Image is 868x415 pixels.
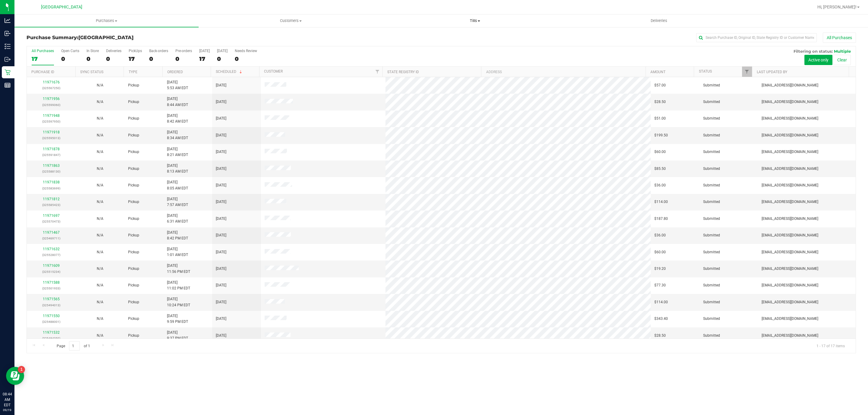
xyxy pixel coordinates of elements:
span: [DATE] [216,333,226,339]
iframe: Resource center [6,367,24,385]
a: 11971838 [43,180,60,184]
span: [DATE] [216,299,226,305]
span: Not Applicable [97,100,103,104]
div: [DATE] [199,49,210,53]
span: [DATE] [216,116,226,121]
button: All Purchases [823,33,856,43]
a: Tills [383,14,567,27]
span: Not Applicable [97,267,103,271]
span: Pickup [128,316,139,322]
span: [DATE] [216,133,226,138]
span: Pickup [128,299,139,305]
p: (325528077) [30,252,72,258]
div: Deliveries [106,49,121,53]
span: Not Applicable [97,233,103,237]
span: Submitted [703,216,720,222]
span: $28.50 [654,333,666,339]
span: $36.00 [654,183,666,188]
span: Not Applicable [97,200,103,204]
inline-svg: Reports [5,82,11,88]
span: [DATE] 8:42 AM EDT [167,113,188,124]
a: 11971956 [43,97,60,101]
p: (325585423) [30,202,72,208]
button: N/A [97,299,103,305]
span: Submitted [703,99,720,105]
span: $199.50 [654,133,668,138]
a: Deliveries [567,14,751,27]
span: Not Applicable [97,300,103,304]
a: Filter [742,67,752,77]
inline-svg: Inventory [5,43,11,49]
span: Purchases [14,18,199,23]
span: Not Applicable [97,133,103,137]
span: [DATE] 8:34 AM EDT [167,129,188,141]
span: [DATE] 8:42 PM EDT [167,230,188,241]
span: Pickup [128,166,139,172]
button: N/A [97,116,103,121]
span: Pickup [128,149,139,155]
span: Pickup [128,183,139,188]
div: 0 [235,55,257,62]
a: 11971948 [43,114,60,118]
span: Submitted [703,316,720,322]
span: Not Applicable [97,150,103,154]
span: Pickup [128,99,139,105]
span: [DATE] [216,216,226,222]
div: 17 [129,55,142,62]
span: [EMAIL_ADDRESS][DOMAIN_NAME] [762,99,818,105]
span: $60.00 [654,249,666,255]
a: 11971878 [43,147,60,151]
span: $51.00 [654,116,666,121]
button: Active only [804,55,832,65]
span: [EMAIL_ADDRESS][DOMAIN_NAME] [762,116,818,121]
span: Pickup [128,266,139,272]
span: Submitted [703,333,720,339]
input: 1 [69,341,80,351]
button: N/A [97,149,103,155]
span: Pickup [128,282,139,288]
span: [DATE] 9:59 PM EDT [167,313,188,325]
a: 11971550 [43,314,60,318]
a: 11971609 [43,264,60,268]
p: (325515234) [30,269,72,275]
button: N/A [97,199,103,205]
span: [EMAIL_ADDRESS][DOMAIN_NAME] [762,216,818,222]
span: Submitted [703,83,720,88]
span: Pickup [128,232,139,238]
a: Sync Status [80,70,103,74]
th: Address [481,67,645,77]
span: $85.50 [654,166,666,172]
div: Pre-orders [175,49,192,53]
span: $343.40 [654,316,668,322]
inline-svg: Inbound [5,30,11,36]
span: [DATE] [216,266,226,272]
span: $114.00 [654,199,668,205]
span: Submitted [703,299,720,305]
span: Not Applicable [97,116,103,120]
a: Type [129,70,137,74]
span: Pickup [128,83,139,88]
span: $187.80 [654,216,668,222]
p: 08:44 AM EDT [3,392,12,408]
span: [EMAIL_ADDRESS][DOMAIN_NAME] [762,266,818,272]
span: [DATE] [216,232,226,238]
inline-svg: Analytics [5,17,11,23]
a: Filter [373,67,382,77]
span: [EMAIL_ADDRESS][DOMAIN_NAME] [762,299,818,305]
span: Submitted [703,166,720,172]
span: [DATE] 1:01 AM EDT [167,246,188,258]
span: Pickup [128,199,139,205]
span: [GEOGRAPHIC_DATA] [41,5,82,10]
span: Page of 1 [52,341,95,351]
button: N/A [97,99,103,105]
iframe: Resource center unread badge [18,366,25,373]
span: Submitted [703,249,720,255]
span: [DATE] [216,249,226,255]
p: (325469711) [30,236,72,241]
span: Filtering on status: [794,49,833,54]
a: Scheduled [216,70,243,74]
div: Open Carts [61,49,79,53]
a: Customers [199,14,383,27]
button: Clear [833,55,851,65]
a: 11971532 [43,330,60,335]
